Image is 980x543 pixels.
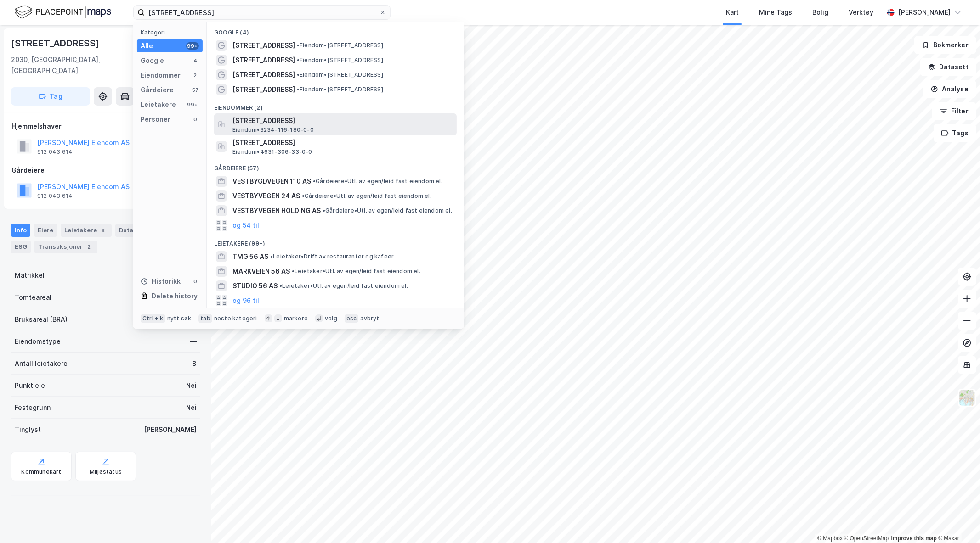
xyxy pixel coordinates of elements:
[190,336,197,347] div: —
[297,71,300,78] span: •
[232,280,278,291] span: STUDIO 56 AS
[207,22,464,38] div: Google (4)
[99,226,108,235] div: 8
[297,71,383,78] span: Eiendom • [STREET_ADDRESS]
[15,336,61,347] div: Eiendomstype
[11,241,31,253] div: ESG
[297,42,300,49] span: •
[232,40,295,51] span: [STREET_ADDRESS]
[232,84,295,95] span: [STREET_ADDRESS]
[323,207,452,214] span: Gårdeiere • Utl. av egen/leid fast eiendom el.
[186,42,199,50] div: 99+
[313,178,316,185] span: •
[198,314,212,323] div: tab
[232,266,290,277] span: MARKVEIEN 56 AS
[141,29,203,36] div: Kategori
[34,224,57,237] div: Eiere
[11,54,147,76] div: 2030, [GEOGRAPHIC_DATA], [GEOGRAPHIC_DATA]
[207,233,464,249] div: Leietakere (99+)
[141,276,181,287] div: Historikk
[11,87,90,106] button: Tag
[297,42,383,49] span: Eiendom • [STREET_ADDRESS]
[145,6,379,19] input: Søk på adresse, matrikkel, gårdeiere, leietakere eller personer
[232,137,453,148] span: [STREET_ADDRESS]
[11,165,200,176] div: Gårdeiere
[141,314,165,323] div: Ctrl + k
[192,57,199,64] div: 4
[192,72,199,79] div: 2
[141,99,176,110] div: Leietakere
[759,7,792,18] div: Mine Tags
[302,192,305,199] span: •
[37,192,73,200] div: 912 043 614
[297,86,383,93] span: Eiendom • [STREET_ADDRESS]
[932,102,976,120] button: Filter
[232,295,259,306] button: og 96 til
[934,499,980,543] iframe: Chat Widget
[15,424,41,435] div: Tinglyst
[891,535,937,542] a: Improve this map
[192,116,199,123] div: 0
[232,115,453,126] span: [STREET_ADDRESS]
[360,315,379,322] div: avbryt
[812,7,828,18] div: Bolig
[232,251,268,262] span: TMG 56 AS
[141,114,170,125] div: Personer
[297,56,300,63] span: •
[34,241,97,253] div: Transaksjoner
[270,253,394,260] span: Leietaker • Drift av restauranter og kafeer
[302,192,431,200] span: Gårdeiere • Utl. av egen/leid fast eiendom el.
[297,86,300,93] span: •
[345,314,359,323] div: esc
[232,176,311,187] span: VESTBYGDVEGEN 110 AS
[11,121,200,132] div: Hjemmelshaver
[167,315,192,322] div: nytt søk
[214,315,257,322] div: neste kategori
[15,270,45,281] div: Matrikkel
[15,292,51,303] div: Tomteareal
[297,56,383,64] span: Eiendom • [STREET_ADDRESS]
[115,224,150,237] div: Datasett
[141,55,164,66] div: Google
[15,402,51,413] div: Festegrunn
[323,207,325,214] span: •
[232,220,259,231] button: og 54 til
[15,358,68,369] div: Antall leietakere
[817,535,843,542] a: Mapbox
[186,101,199,108] div: 99+
[85,242,94,252] div: 2
[920,58,976,76] button: Datasett
[270,253,273,260] span: •
[292,268,295,274] span: •
[141,70,181,81] div: Eiendommer
[934,499,980,543] div: Kontrollprogram for chat
[192,86,199,94] div: 57
[914,36,976,54] button: Bokmerker
[232,190,300,202] span: VESTBYVEGEN 24 AS
[11,224,30,237] div: Info
[292,268,420,275] span: Leietaker • Utl. av egen/leid fast eiendom el.
[313,178,442,185] span: Gårdeiere • Utl. av egen/leid fast eiendom el.
[844,535,889,542] a: OpenStreetMap
[726,7,739,18] div: Kart
[15,314,68,325] div: Bruksareal (BRA)
[192,358,197,369] div: 8
[279,282,408,290] span: Leietaker • Utl. av egen/leid fast eiendom el.
[232,126,314,134] span: Eiendom • 3234-116-180-0-0
[15,380,45,391] div: Punktleie
[232,69,295,80] span: [STREET_ADDRESS]
[152,291,198,302] div: Delete history
[279,282,282,289] span: •
[192,278,199,285] div: 0
[232,55,295,66] span: [STREET_ADDRESS]
[325,315,337,322] div: velg
[11,36,101,50] div: [STREET_ADDRESS]
[232,148,312,156] span: Eiendom • 4631-306-33-0-0
[15,4,111,20] img: logo.f888ab2527a4732fd821a326f86c7f29.svg
[61,224,112,237] div: Leietakere
[849,7,873,18] div: Verktøy
[958,389,976,407] img: Z
[186,402,197,413] div: Nei
[186,380,197,391] div: Nei
[21,468,61,476] div: Kommunekart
